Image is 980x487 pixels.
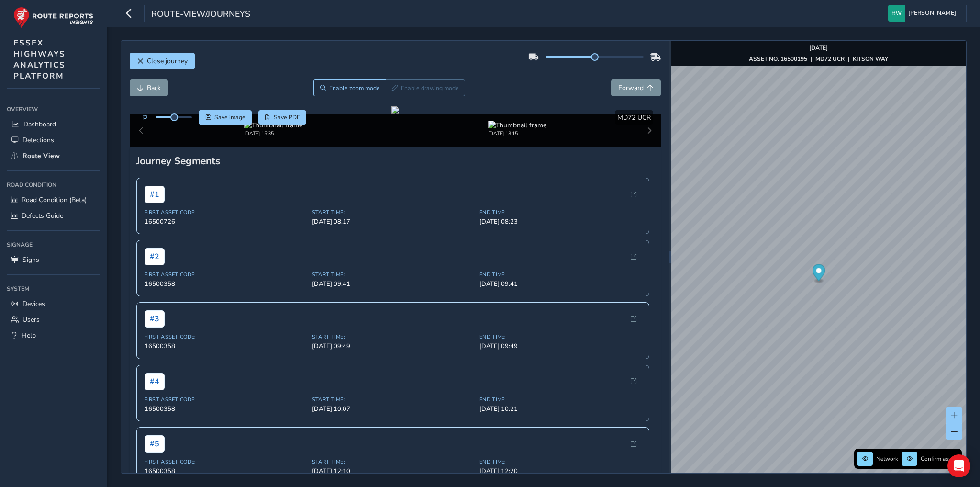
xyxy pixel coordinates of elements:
[7,148,100,164] a: Route View
[812,264,825,284] div: Map marker
[145,467,306,476] span: 16500358
[809,44,828,52] strong: [DATE]
[214,113,245,121] span: Save image
[921,455,959,463] span: Confirm assets
[7,178,100,192] div: Road Condition
[479,280,641,288] span: [DATE] 09:41
[888,5,905,22] img: diamond-layout
[145,342,306,351] span: 16500358
[479,458,641,465] span: End Time:
[888,5,959,22] button: [PERSON_NAME]
[488,121,546,130] img: Thumbnail frame
[312,458,474,465] span: Start Time:
[479,271,641,278] span: End Time:
[479,217,641,226] span: [DATE] 08:23
[312,333,474,340] span: Start Time:
[908,5,956,22] span: [PERSON_NAME]
[145,248,165,265] span: # 2
[130,53,195,69] button: Close journey
[13,7,93,28] img: rr logo
[145,373,165,390] span: # 4
[312,396,474,403] span: Start Time:
[749,55,888,63] div: | |
[7,116,100,132] a: Dashboard
[7,132,100,148] a: Detections
[22,211,63,220] span: Defects Guide
[876,455,898,463] span: Network
[7,252,100,268] a: Signs
[145,435,165,453] span: # 5
[13,37,66,81] span: ESSEX HIGHWAYS ANALYTICS PLATFORM
[618,83,644,92] span: Forward
[151,8,250,22] span: route-view/journeys
[22,151,60,160] span: Route View
[479,405,641,413] span: [DATE] 10:21
[312,467,474,476] span: [DATE] 12:10
[815,55,845,63] strong: MD72 UCR
[145,458,306,465] span: First Asset Code:
[145,217,306,226] span: 16500726
[488,130,546,137] div: [DATE] 13:15
[22,255,39,264] span: Signs
[22,331,36,340] span: Help
[22,136,54,145] span: Detections
[23,120,56,129] span: Dashboard
[258,110,307,125] button: PDF
[853,55,888,63] strong: KITSON WAY
[479,342,641,351] span: [DATE] 09:49
[7,208,100,224] a: Defects Guide
[7,102,100,116] div: Overview
[145,186,165,203] span: # 1
[7,312,100,328] a: Users
[313,79,386,96] button: Zoom
[22,315,40,324] span: Users
[22,195,87,204] span: Road Condition (Beta)
[145,271,306,278] span: First Asset Code:
[312,280,474,288] span: [DATE] 09:41
[7,296,100,312] a: Devices
[145,280,306,288] span: 16500358
[312,217,474,226] span: [DATE] 08:17
[136,154,655,168] div: Journey Segments
[947,454,970,477] div: Open Intercom Messenger
[7,282,100,296] div: System
[145,310,165,328] span: # 3
[312,405,474,413] span: [DATE] 10:07
[130,79,168,96] button: Back
[7,192,100,208] a: Road Condition (Beta)
[7,238,100,252] div: Signage
[611,79,661,96] button: Forward
[244,130,302,137] div: [DATE] 15:35
[617,113,651,122] span: MD72 UCR
[312,209,474,216] span: Start Time:
[274,113,300,121] span: Save PDF
[7,328,100,343] a: Help
[329,84,380,92] span: Enable zoom mode
[479,209,641,216] span: End Time:
[244,121,302,130] img: Thumbnail frame
[479,396,641,403] span: End Time:
[147,57,188,66] span: Close journey
[145,209,306,216] span: First Asset Code:
[147,83,161,92] span: Back
[145,405,306,413] span: 16500358
[312,271,474,278] span: Start Time:
[479,333,641,340] span: End Time:
[479,467,641,476] span: [DATE] 12:20
[199,110,252,125] button: Save
[145,396,306,403] span: First Asset Code:
[145,333,306,340] span: First Asset Code:
[749,55,807,63] strong: ASSET NO. 16500195
[312,342,474,351] span: [DATE] 09:49
[22,299,45,308] span: Devices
